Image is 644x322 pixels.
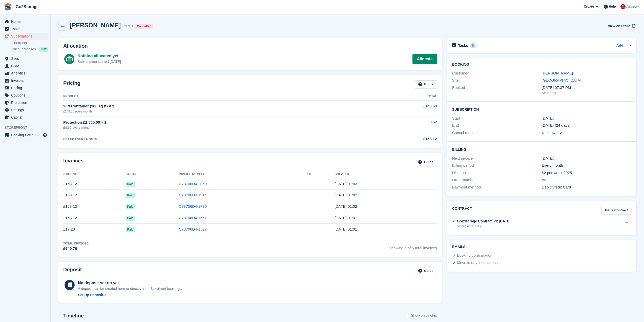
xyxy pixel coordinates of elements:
h2: Subscription [452,107,631,112]
span: Invoices [11,77,41,84]
div: 20ft Container (160 sq ft) × 1 [63,103,358,109]
a: menu [3,84,48,91]
div: Go2Storage Contract V2 [DATE] [457,219,511,224]
h2: Contract [452,206,472,214]
div: Payment method [452,184,542,190]
span: View on Stripe [608,24,630,29]
a: menu [3,70,48,77]
td: £158.12 [63,178,126,190]
h2: Invoices [63,158,84,166]
span: Paid [126,204,135,209]
h2: Tasks [458,43,468,48]
span: Help [609,4,616,9]
span: Price increases [12,47,36,52]
th: Total [358,92,437,101]
a: menu [3,55,48,62]
div: Set Up Deposit [78,292,103,298]
a: menu [3,114,48,121]
span: Showing 5 of 5 total invoices [389,241,437,252]
a: C78706D4-2050 [179,182,207,186]
div: Nothing allocated yet [77,53,121,59]
span: Home [11,18,41,25]
a: menu [3,92,48,99]
span: Storefront [5,125,50,130]
div: Customer [452,70,542,76]
a: C78706D4-1914 [179,193,207,197]
th: Amount [63,170,126,178]
a: menu [3,77,48,84]
th: Product [63,92,358,101]
h2: Allocation [63,43,437,49]
div: NEW [39,47,48,52]
div: Storefront [542,90,631,96]
p: A deposit can be created here or directly from Storefront bookings. [78,286,182,291]
span: Booking Portal [11,131,41,139]
span: CRM [11,62,41,69]
div: £158.12 [358,136,437,142]
a: C78706D4-1527 [179,227,207,231]
td: £158.12 [63,201,126,212]
span: Capital [11,114,41,121]
time: 2025-04-05 00:01:15 UTC [335,227,357,231]
div: Subscription started [DATE] [77,59,121,64]
span: Tasks [11,25,41,32]
label: Show only notes [407,313,437,318]
span: Account [626,4,639,9]
span: Paid [126,216,135,221]
div: £649.76 [63,246,89,252]
div: Every month [542,163,631,168]
a: Price increases NEW [12,46,48,52]
div: Start [452,116,542,121]
a: Allocate [412,54,437,64]
span: Pricing [11,84,41,91]
div: Debit/Credit Card [542,184,631,190]
span: Unknown [542,130,558,135]
img: James Pearson [620,4,626,9]
a: Preview store [42,132,48,138]
div: Total Invoiced [63,241,89,246]
a: Add [616,43,623,49]
div: End [452,123,542,128]
div: 0 [470,43,476,48]
div: Move in day instructions [457,260,498,266]
th: Invoice Number [179,170,305,178]
div: £8.62 every month [63,125,358,130]
time: 2025-06-05 00:02:51 UTC [335,204,357,209]
div: Protection £2,500.00 × 1 [63,120,358,125]
time: 2025-07-05 00:02:41 UTC [335,193,357,197]
td: £158.12 [63,190,126,201]
div: Order number [452,177,542,183]
span: Coupons [11,92,41,99]
span: Paid [126,182,135,187]
div: Cancelled [135,24,153,29]
td: £17.28 [63,224,126,235]
div: Next invoice [452,156,542,161]
h2: Timeline [63,313,84,319]
h2: [PERSON_NAME] [70,22,121,29]
h2: Pricing [63,80,80,89]
a: C78706D4-1661 [179,216,207,220]
div: Booking confirmation [457,253,492,259]
a: menu [3,25,48,32]
td: £158.12 [63,212,126,224]
a: [PERSON_NAME] [542,71,573,75]
a: Go2Storage [14,3,41,11]
img: stora-icon-8386f47178a22dfd0bd8f6a31ec36ba5ce8667c1dd55bd0f319d3a0aa187defe.svg [4,3,12,11]
a: menu [3,33,48,40]
th: Created [335,170,437,178]
a: menu [3,106,48,113]
h2: Booking [452,63,631,67]
div: £149.50 every month [63,109,358,114]
a: View on Stripe [606,22,636,30]
h2: Emails [452,245,631,249]
a: menu [3,131,48,139]
div: [DATE] 07:37 PM [542,85,631,91]
a: Guide [415,158,437,166]
a: Guide [415,267,437,275]
div: Cancel reason [452,130,542,136]
span: Protection [11,99,41,106]
td: £8.62 [358,117,437,133]
a: menu [3,62,48,69]
span: Analytics [11,70,41,77]
span: Paid [126,227,135,232]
